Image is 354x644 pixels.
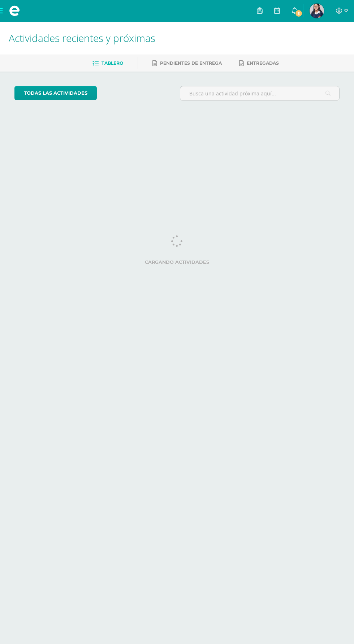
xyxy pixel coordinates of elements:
[239,57,279,69] a: Entregadas
[295,9,303,17] span: 3
[152,57,222,69] a: Pendientes de entrega
[247,60,279,66] span: Entregadas
[310,4,324,18] img: 016a31844e7f08065a7e0eab0c910ae8.png
[14,259,340,265] label: Cargando actividades
[14,86,97,100] a: todas las Actividades
[160,60,222,66] span: Pendientes de entrega
[9,31,155,45] span: Actividades recientes y próximas
[102,60,123,66] span: Tablero
[180,86,339,100] input: Busca una actividad próxima aquí...
[92,57,123,69] a: Tablero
